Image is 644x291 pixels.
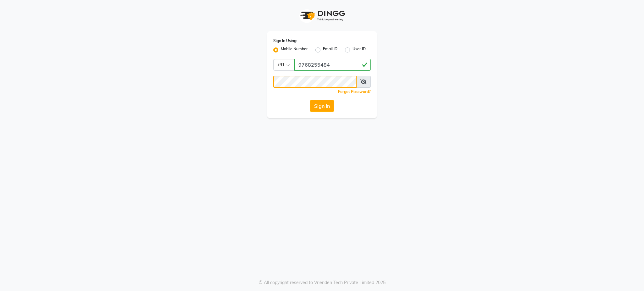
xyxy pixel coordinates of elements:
label: Sign In Using: [273,38,297,44]
label: Mobile Number [281,46,308,54]
img: logo1.svg [297,6,347,25]
input: Username [294,59,371,71]
label: Email ID [323,46,337,54]
a: Forgot Password? [338,89,371,94]
label: User ID [353,46,366,54]
input: Username [273,76,357,88]
button: Sign In [310,100,334,112]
